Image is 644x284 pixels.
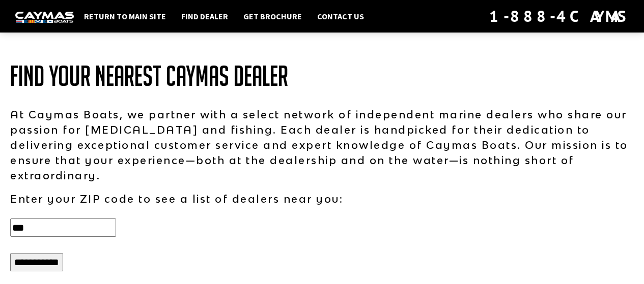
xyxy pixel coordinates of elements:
[489,5,629,27] div: 1-888-4CAYMAS
[312,10,369,23] a: Contact Us
[79,10,171,23] a: Return to main site
[10,191,634,206] p: Enter your ZIP code to see a list of dealers near you:
[10,107,634,183] p: At Caymas Boats, we partner with a select network of independent marine dealers who share our pas...
[10,61,634,91] h1: Find Your Nearest Caymas Dealer
[15,12,74,22] img: white-logo-c9c8dbefe5ff5ceceb0f0178aa75bf4bb51f6bca0971e226c86eb53dfe498488.png
[238,10,307,23] a: Get Brochure
[176,10,233,23] a: Find Dealer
